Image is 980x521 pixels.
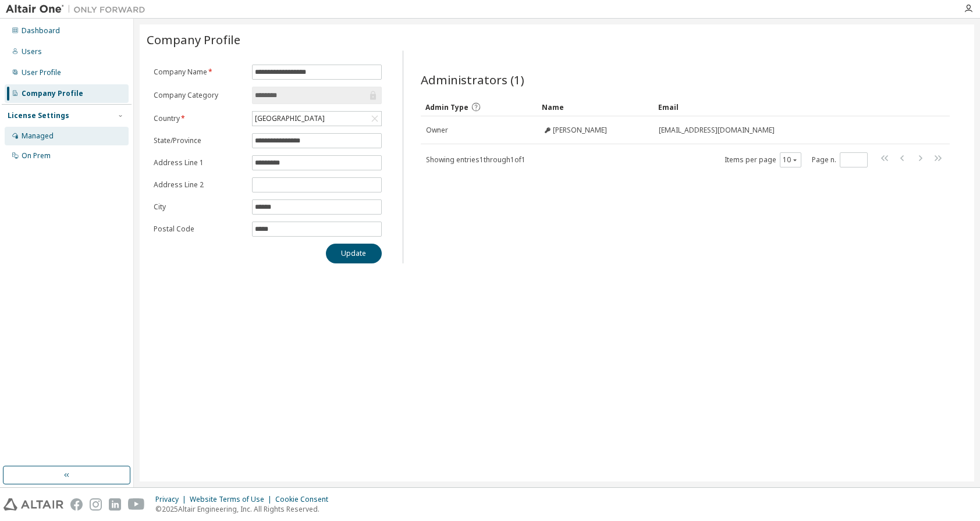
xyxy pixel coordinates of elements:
[22,26,60,35] div: Dashboard
[8,111,69,120] div: License Settings
[155,504,335,514] p: © 2025 Altair Engineering, Inc. All Rights Reserved.
[812,152,868,167] span: Page n.
[783,155,798,165] button: 10
[275,495,335,504] div: Cookie Consent
[3,498,63,511] img: altair_logo.svg
[154,158,245,167] label: Address Line 1
[154,67,245,77] label: Company Name
[154,91,245,100] label: Company Category
[421,72,524,88] span: Administrators (1)
[426,155,525,165] span: Showing entries 1 through 1 of 1
[22,47,42,56] div: Users
[658,98,918,116] div: Email
[253,112,381,126] div: [GEOGRAPHIC_DATA]
[326,244,382,263] button: Update
[154,114,245,123] label: Country
[70,498,83,511] img: facebook.svg
[725,152,801,167] span: Items per page
[155,495,190,504] div: Privacy
[128,498,145,511] img: youtube.svg
[22,68,61,77] div: User Profile
[154,224,245,234] label: Postal Code
[109,498,121,511] img: linkedin.svg
[6,3,151,15] img: Altair One
[22,131,54,141] div: Managed
[425,102,468,112] span: Admin Type
[154,180,245,190] label: Address Line 2
[553,126,607,135] span: [PERSON_NAME]
[190,495,275,504] div: Website Terms of Use
[22,89,83,98] div: Company Profile
[253,112,326,125] div: [GEOGRAPHIC_DATA]
[154,136,245,145] label: State/Province
[90,498,102,511] img: instagram.svg
[659,126,775,135] span: [EMAIL_ADDRESS][DOMAIN_NAME]
[147,31,240,48] span: Company Profile
[542,98,649,116] div: Name
[426,126,448,135] span: Owner
[154,202,245,212] label: City
[22,151,51,160] div: On Prem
